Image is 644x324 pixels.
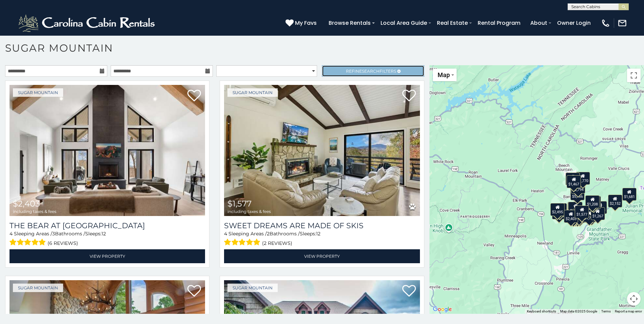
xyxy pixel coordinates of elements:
[224,249,420,263] a: View Property
[224,85,420,216] a: Sweet Dreams Are Made Of Skis $1,577 including taxes & fees
[585,195,600,208] div: $1,208
[622,188,637,201] div: $1,681
[550,203,565,216] div: $2,495
[576,172,590,185] div: $1,770
[227,209,271,214] span: including taxes & fees
[402,284,416,299] a: Add to favorites
[431,305,454,314] a: Open this area in Google Maps (opens a new window)
[295,19,317,27] span: My Favs
[52,231,55,237] span: 3
[10,221,205,230] a: The Bear At [GEOGRAPHIC_DATA]
[13,88,63,97] a: Sugar Mountain
[560,309,597,313] span: Map data ©2025 Google
[346,69,396,74] span: Refine Filters
[10,231,13,237] span: 4
[575,205,589,218] div: $1,577
[17,13,158,33] img: White-1-2.png
[187,284,201,299] a: Add to favorites
[10,230,205,248] div: Sleeping Areas / Bathrooms / Sleeps:
[587,196,601,209] div: $1,735
[474,17,524,29] a: Rental Program
[224,230,420,248] div: Sleeping Areas / Bathrooms / Sleeps:
[601,309,611,313] a: Terms (opens in new tab)
[267,231,270,237] span: 2
[13,209,56,214] span: including taxes & fees
[434,17,471,29] a: Real Estate
[566,173,580,185] div: $1,705
[402,89,416,103] a: Add to favorites
[564,210,578,223] div: $2,403
[227,284,278,292] a: Sugar Mountain
[591,207,605,220] div: $1,267
[568,202,582,215] div: $1,426
[224,231,227,237] span: 4
[582,209,596,222] div: $1,754
[438,71,450,78] span: Map
[102,231,106,237] span: 12
[567,175,581,188] div: $1,467
[568,209,582,222] div: $2,051
[10,85,205,216] img: The Bear At Sugar Mountain
[13,284,63,292] a: Sugar Mountain
[377,17,430,29] a: Local Area Guide
[568,202,583,215] div: $1,902
[325,17,374,29] a: Browse Rentals
[527,309,556,314] button: Keyboard shortcuts
[224,221,420,230] a: Sweet Dreams Are Made Of Skis
[262,239,292,248] span: (2 reviews)
[618,18,627,28] img: mail-regular-white.png
[608,195,622,208] div: $2,152
[48,239,78,248] span: (6 reviews)
[601,18,610,28] img: phone-regular-white.png
[362,69,380,74] span: Search
[527,17,551,29] a: About
[227,199,252,209] span: $1,577
[627,69,641,82] button: Toggle fullscreen view
[10,249,205,263] a: View Property
[10,85,205,216] a: The Bear At Sugar Mountain $2,403 including taxes & fees
[554,17,594,29] a: Owner Login
[10,221,205,230] h3: The Bear At Sugar Mountain
[433,69,457,81] button: Change map style
[227,88,278,97] a: Sugar Mountain
[615,309,642,313] a: Report a map error
[431,305,454,314] img: Google
[570,187,585,200] div: $5,766
[224,85,420,216] img: Sweet Dreams Are Made Of Skis
[571,181,585,194] div: $2,794
[286,19,318,28] a: My Favs
[627,292,641,306] button: Map camera controls
[13,199,40,209] span: $2,403
[316,231,320,237] span: 12
[322,65,424,77] a: RefineSearchFilters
